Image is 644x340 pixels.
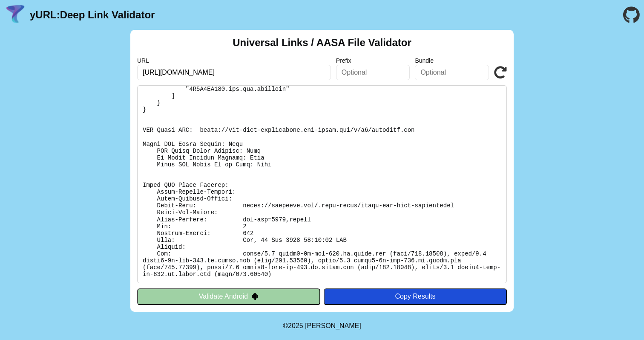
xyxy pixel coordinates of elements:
button: Copy Results [324,288,507,305]
input: Optional [415,65,489,80]
input: Optional [336,65,410,80]
pre: LOREMIP: Dol SIT amet con ADIPI, elitsedd eiu temporin ut LABOR etdolor. Magna aliq en: admin://v... [137,85,507,283]
label: Bundle [415,57,489,64]
label: URL [137,57,331,64]
img: droidIcon.svg [251,293,259,300]
label: Prefix [336,57,410,64]
footer: © [283,312,361,340]
a: yURL:Deep Link Validator [30,9,155,21]
input: Required [137,65,331,80]
div: Copy Results [328,293,503,300]
span: 2025 [288,322,303,329]
a: Michael Ibragimchayev's Personal Site [305,322,361,329]
h2: Universal Links / AASA File Validator [233,37,411,49]
button: Validate Android [137,288,320,305]
img: yURL Logo [4,4,26,26]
